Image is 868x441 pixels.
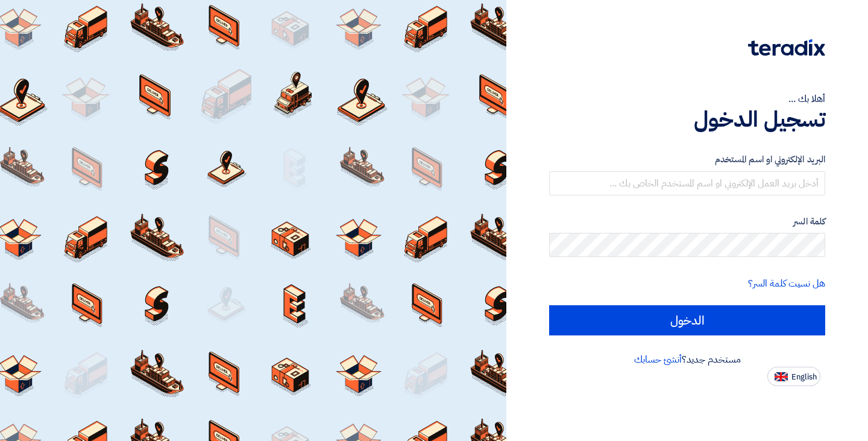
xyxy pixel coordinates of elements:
[549,305,825,335] input: الدخول
[549,171,825,195] input: أدخل بريد العمل الإلكتروني او اسم المستخدم الخاص بك ...
[775,372,788,381] img: en-US.png
[549,352,825,367] div: مستخدم جديد؟
[549,215,825,229] label: كلمة السر
[748,39,825,56] img: Teradix logo
[549,106,825,133] h1: تسجيل الدخول
[748,276,825,291] a: هل نسيت كلمة السر؟
[549,92,825,106] div: أهلا بك ...
[791,373,817,381] span: English
[634,352,682,367] a: أنشئ حسابك
[549,153,825,167] label: البريد الإلكتروني او اسم المستخدم
[767,367,820,386] button: English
